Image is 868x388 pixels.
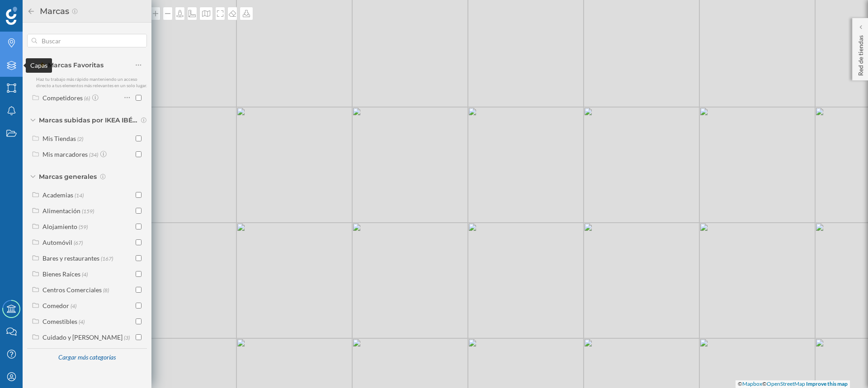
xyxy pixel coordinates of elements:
[84,94,90,102] span: (6)
[35,4,71,19] h2: Marcas
[42,286,102,294] div: Centros Comerciales
[42,302,69,309] div: Comedor
[124,333,130,341] span: (3)
[71,302,76,309] span: (4)
[42,254,99,262] div: Bares y restaurantes
[806,380,848,387] a: Improve this map
[42,207,80,215] div: Alimentación
[42,94,83,102] div: Competidores
[36,76,147,88] span: Haz tu trabajo más rápido manteniendo un acceso directo a tus elementos más relevantes en un solo...
[742,380,762,387] a: Mapbox
[26,58,52,73] div: Capas
[39,116,138,125] span: Marcas subidas por IKEA IBÉRICA SA
[42,318,77,325] div: Comestibles
[53,350,121,365] div: Cargar más categorías
[767,380,805,387] a: OpenStreetMap
[103,286,109,294] span: (8)
[856,32,865,76] p: Red de tiendas
[42,238,72,246] div: Automóvil
[101,254,113,262] span: (167)
[18,6,50,14] span: Soporte
[89,150,98,158] span: (34)
[75,191,84,199] span: (14)
[6,7,17,25] img: Geoblink Logo
[82,270,88,278] span: (4)
[79,318,85,325] span: (4)
[39,61,104,70] span: Marcas Favoritas
[42,135,76,142] div: Mis Tiendas
[74,238,83,246] span: (67)
[42,223,77,230] div: Alojamiento
[39,172,97,181] span: Marcas generales
[42,150,88,158] div: Mis marcadores
[42,333,123,341] div: Cuidado y [PERSON_NAME]
[42,191,73,199] div: Academias
[79,223,88,230] span: (59)
[82,207,94,215] span: (159)
[77,135,83,142] span: (2)
[736,380,850,388] div: © ©
[42,270,80,278] div: Bienes Raíces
